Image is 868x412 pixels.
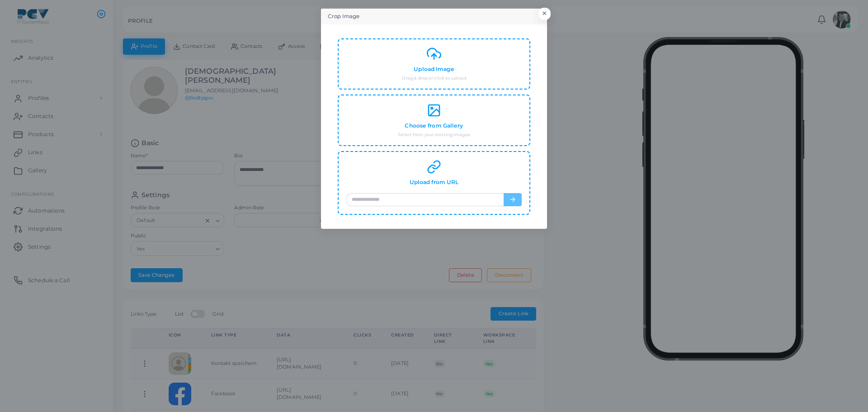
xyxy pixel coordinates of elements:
small: Drag & drop or click to upload [402,75,466,81]
h4: Upload Image [414,66,454,73]
h4: Choose from Gallery [405,123,463,129]
button: Close [538,8,551,19]
h4: Upload from URL [410,179,459,186]
small: Select from your existing images [398,132,470,138]
h5: Crop Image [328,13,359,20]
